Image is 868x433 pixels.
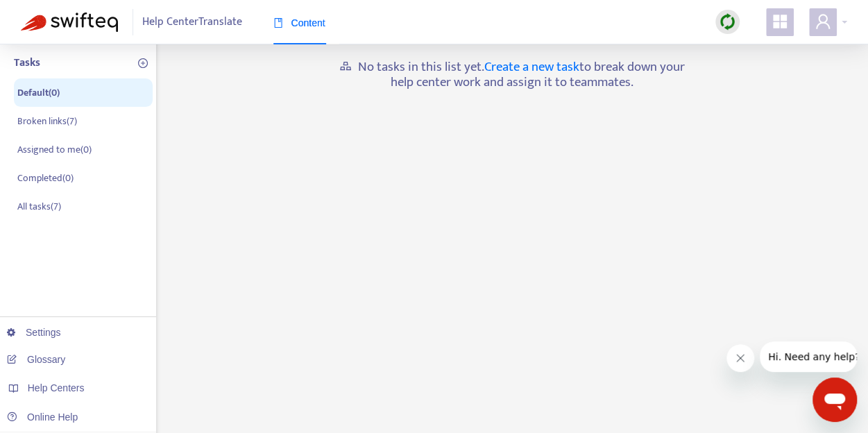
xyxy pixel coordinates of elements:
span: Hi. Need any help? [8,10,100,21]
span: Help Center Translate [142,9,242,35]
a: Settings [7,327,61,338]
iframe: Message from company [760,341,857,372]
span: appstore [772,13,788,30]
a: Glossary [7,354,65,365]
span: book [273,18,283,28]
span: Content [273,17,325,28]
p: Tasks [14,55,40,71]
span: gold [339,60,352,73]
span: plus-circle [138,58,148,68]
p: Completed ( 0 ) [17,171,74,185]
span: user [815,13,831,30]
p: Assigned to me ( 0 ) [17,142,92,157]
iframe: Close message [726,344,754,372]
p: Broken links ( 7 ) [17,114,77,128]
p: All tasks ( 7 ) [17,199,61,214]
img: Swifteq [21,12,118,32]
span: Help Centers [28,382,85,393]
a: Create a new task [484,56,579,78]
p: Default ( 0 ) [17,85,60,100]
a: Online Help [7,411,78,423]
iframe: Button to launch messaging window [812,377,857,422]
img: sync.dc5367851b00ba804db3.png [719,13,736,31]
h5: No tasks in this list yet. to break down your help center work and assign it to teammates. [339,60,686,91]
